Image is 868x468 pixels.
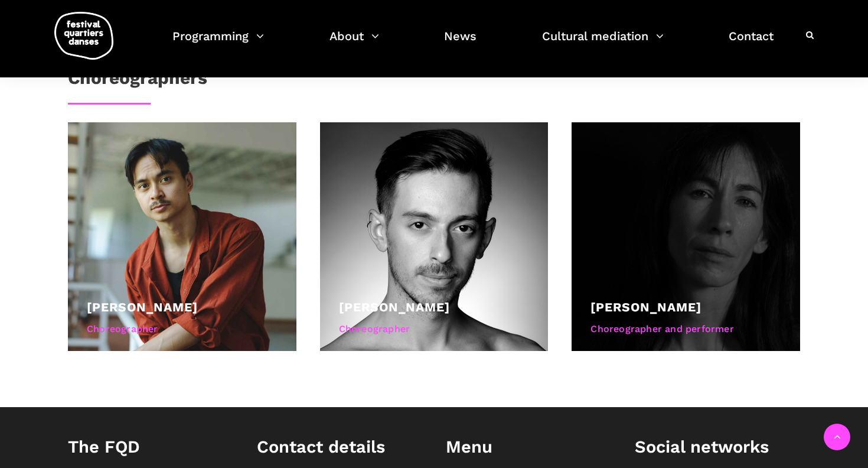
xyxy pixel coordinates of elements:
font: Contact [729,29,774,43]
font: Choreographer [339,323,410,334]
font: Menu [446,437,492,457]
font: News [444,29,477,43]
a: [PERSON_NAME] [590,300,701,314]
font: Choreographer and performer [590,323,733,334]
font: Programming [172,29,249,43]
a: About [329,26,379,61]
a: News [444,26,477,61]
a: Contact [729,26,774,61]
font: Choreographers [68,67,207,88]
a: [PERSON_NAME] [339,300,450,314]
font: Contact details [257,437,385,457]
a: Cultural mediation [542,26,664,61]
font: Choreographer [87,323,158,334]
font: Cultural mediation [542,29,648,43]
a: Programming [172,26,264,61]
a: [PERSON_NAME] [87,300,198,314]
img: logo-fqd-med [54,12,113,60]
font: The FQD [68,437,140,457]
font: About [329,29,364,43]
font: Social networks [635,437,769,457]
